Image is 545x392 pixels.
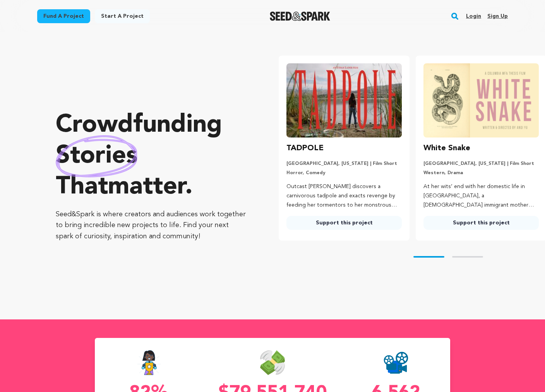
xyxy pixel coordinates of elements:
[260,350,285,375] img: Seed&Spark Money Raised Icon
[56,209,248,242] p: Seed&Spark is where creators and audiences work together to bring incredible new projects to life...
[423,216,539,230] a: Support this project
[384,350,408,375] img: Seed&Spark Projects Created Icon
[270,12,331,21] img: Seed&Spark Logo Dark Mode
[56,135,137,177] img: hand sketched image
[423,170,539,176] p: Western, Drama
[95,9,150,23] a: Start a project
[286,142,324,154] h3: TADPOLE
[423,63,539,137] img: White Snake image
[137,350,161,375] img: Seed&Spark Success Rate Icon
[423,142,470,154] h3: White Snake
[286,216,402,230] a: Support this project
[56,110,248,203] p: Crowdfunding that .
[286,63,402,137] img: TADPOLE image
[270,12,331,21] a: Seed&Spark Homepage
[286,182,402,210] p: Outcast [PERSON_NAME] discovers a carnivorous tadpole and exacts revenge by feeding her tormentor...
[487,10,508,22] a: Sign up
[286,161,402,167] p: [GEOGRAPHIC_DATA], [US_STATE] | Film Short
[286,170,402,176] p: Horror, Comedy
[37,9,90,23] a: Fund a project
[423,161,539,167] p: [GEOGRAPHIC_DATA], [US_STATE] | Film Short
[423,182,539,210] p: At her wits’ end with her domestic life in [GEOGRAPHIC_DATA], a [DEMOGRAPHIC_DATA] immigrant moth...
[108,175,185,200] span: matter
[466,10,481,22] a: Login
